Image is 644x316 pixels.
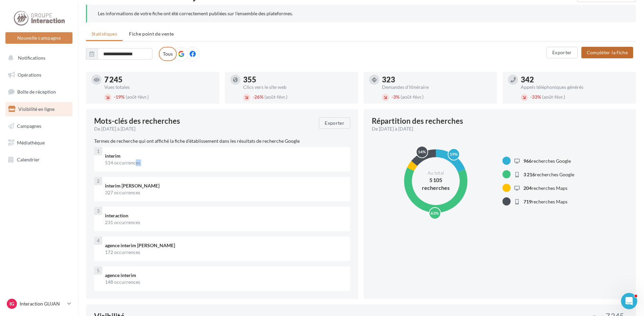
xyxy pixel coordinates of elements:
[105,249,345,256] div: 172 occurrences
[523,185,567,191] span: recherches Maps
[253,94,263,100] span: 26%
[4,153,74,167] a: Calendrier
[18,72,41,78] span: Opérations
[401,94,424,100] span: (août-févr.)
[523,172,574,177] span: recherches Google
[253,94,254,100] span: -
[114,94,115,100] span: -
[20,300,65,307] p: Interaction GUJAN
[94,266,102,275] div: 5
[319,117,350,129] button: Exporter
[17,123,41,129] span: Campagnes
[382,76,492,83] div: 323
[98,10,625,17] div: Les informations de votre fiche ont été correctement publiées sur l’ensemble des plateformes.
[523,158,532,164] span: 966
[94,147,102,155] div: 1
[581,47,633,58] button: Compléter la fiche
[105,189,345,196] div: 327 occurrences
[521,76,630,83] div: 342
[94,125,314,132] div: De [DATE] à [DATE]
[523,185,532,191] span: 204
[523,199,567,204] span: recherches Maps
[530,94,541,100] span: 33%
[382,85,492,90] div: Demandes d'itinéraire
[5,297,72,310] a: IG Interaction GUJAN
[17,157,40,162] span: Calendrier
[391,94,393,100] span: -
[4,119,74,133] a: Campagnes
[18,106,55,112] span: Visibilité en ligne
[104,76,214,83] div: 7 245
[4,51,71,65] button: Notifications
[4,68,74,82] a: Opérations
[105,279,345,285] div: 148 occurrences
[94,117,180,125] span: Mots-clés des recherches
[372,117,463,125] div: Répartition des recherches
[546,47,578,58] button: Exporter
[159,47,177,61] label: Tous
[94,237,102,245] div: 4
[621,293,637,309] iframe: Intercom live chat
[523,158,571,164] span: recherches Google
[264,94,287,100] span: (août-févr.)
[94,177,102,185] div: 2
[105,159,345,166] div: 514 occurrences
[523,172,535,177] span: 3 216
[105,272,345,279] div: agence interim
[523,199,532,204] span: 719
[391,94,400,100] span: 3%
[18,55,45,61] span: Notifications
[104,85,214,90] div: Vues totales
[5,32,72,44] button: Nouvelle campagne
[17,89,56,95] span: Boîte de réception
[4,136,74,150] a: Médiathèque
[17,140,45,145] span: Médiathèque
[105,219,345,226] div: 231 occurrences
[105,153,345,159] div: interim
[126,94,149,100] span: (août-févr.)
[243,76,353,83] div: 355
[521,85,630,90] div: Appels téléphoniques générés
[9,300,14,307] span: IG
[4,84,74,99] a: Boîte de réception
[114,94,125,100] span: 19%
[530,94,532,100] span: -
[105,182,345,189] div: interim [PERSON_NAME]
[4,102,74,116] a: Visibilité en ligne
[94,138,350,144] p: Termes de recherche qui ont affiché la fiche d'établissement dans les résultats de recherche Google
[372,125,622,132] div: De [DATE] à [DATE]
[94,207,102,215] div: 3
[542,94,565,100] span: (août-févr.)
[105,212,345,219] div: interaction
[243,85,353,90] div: Clics vers le site web
[129,31,174,37] span: Fiche point de vente
[579,49,636,55] a: Compléter la fiche
[105,242,345,249] div: agence interim [PERSON_NAME]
